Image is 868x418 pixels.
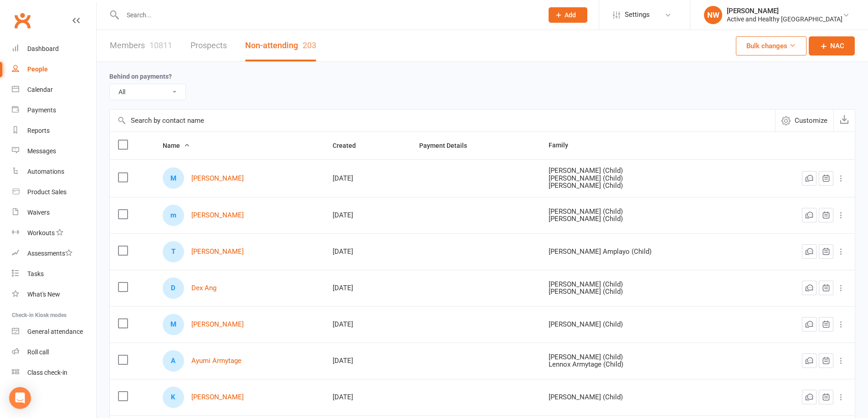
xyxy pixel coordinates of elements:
[120,9,537,21] input: Search...
[333,248,403,256] div: [DATE]
[12,322,96,342] a: General attendance kiosk mode
[191,212,244,219] a: [PERSON_NAME]
[549,361,740,368] div: Lennox Armytage (Child)
[191,357,241,365] a: Ayumi Armytage
[565,11,576,19] span: Add
[549,208,740,216] div: [PERSON_NAME] (Child)
[191,321,244,328] a: [PERSON_NAME]
[163,277,184,299] div: D
[12,100,96,121] a: Payments
[419,142,477,149] span: Payment Details
[27,369,67,376] div: Class check-in
[12,264,96,284] a: Tasks
[736,36,806,55] button: Bulk changes
[27,229,55,237] div: Workouts
[549,182,740,190] div: [PERSON_NAME] (Child)
[12,223,96,243] a: Workouts
[27,348,49,356] div: Roll call
[333,142,366,149] span: Created
[549,393,740,401] div: [PERSON_NAME] (Child)
[333,393,403,401] div: [DATE]
[795,115,827,126] span: Customize
[303,40,316,50] div: 203
[549,321,740,328] div: [PERSON_NAME] (Child)
[549,167,740,175] div: [PERSON_NAME] (Child)
[9,387,31,409] div: Open Intercom Messenger
[163,205,184,226] div: m
[27,168,64,175] div: Automations
[110,30,172,61] a: Members10811
[549,215,740,223] div: [PERSON_NAME] (Child)
[12,202,96,223] a: Waivers
[12,363,96,383] a: Class kiosk mode
[27,328,83,335] div: General attendance
[12,39,96,59] a: Dashboard
[27,270,44,277] div: Tasks
[27,188,67,196] div: Product Sales
[549,281,740,288] div: [PERSON_NAME] (Child)
[163,387,184,408] div: K
[333,175,403,182] div: [DATE]
[27,86,53,93] div: Calendar
[109,73,172,80] label: Behind on payments?
[549,7,587,23] button: Add
[12,342,96,363] a: Roll call
[163,142,190,149] span: Name
[333,212,403,219] div: [DATE]
[163,140,190,151] button: Name
[419,140,477,151] button: Payment Details
[191,284,216,292] a: Dex Ang
[830,40,844,51] span: NAC
[727,7,842,15] div: [PERSON_NAME]
[27,45,59,52] div: Dashboard
[12,80,96,100] a: Calendar
[12,161,96,182] a: Automations
[27,65,48,73] div: People
[12,121,96,141] a: Reports
[163,167,184,189] div: M
[163,350,184,372] div: A
[549,288,740,296] div: [PERSON_NAME] (Child)
[333,321,403,328] div: [DATE]
[12,141,96,161] a: Messages
[27,209,50,216] div: Waivers
[12,182,96,202] a: Product Sales
[110,110,775,131] input: Search by contact name
[11,9,34,32] a: Clubworx
[333,357,403,365] div: [DATE]
[163,241,184,262] div: T
[704,6,722,24] div: NW
[12,243,96,264] a: Assessments
[625,5,650,25] span: Settings
[27,250,72,257] div: Assessments
[549,353,740,361] div: [PERSON_NAME] (Child)
[12,284,96,305] a: What's New
[191,175,244,182] a: [PERSON_NAME]
[27,106,56,114] div: Payments
[163,314,184,335] div: M
[540,132,749,159] th: Family
[245,30,316,61] a: Non-attending203
[149,40,172,50] div: 10811
[190,30,227,61] a: Prospects
[191,393,244,401] a: [PERSON_NAME]
[333,140,366,151] button: Created
[191,248,244,256] a: [PERSON_NAME]
[549,248,740,256] div: [PERSON_NAME] Amplayo (Child)
[12,59,96,80] a: People
[549,175,740,182] div: [PERSON_NAME] (Child)
[27,127,50,134] div: Reports
[775,110,833,131] button: Customize
[27,291,60,298] div: What's New
[27,147,56,155] div: Messages
[333,284,403,292] div: [DATE]
[809,36,855,55] a: NAC
[727,15,842,23] div: Active and Healthy [GEOGRAPHIC_DATA]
